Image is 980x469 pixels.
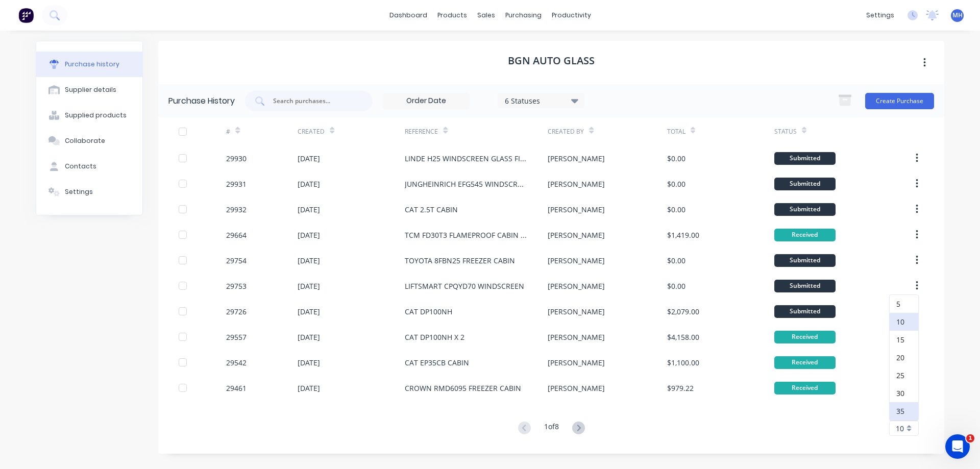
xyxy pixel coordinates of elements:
div: 29664 [226,230,247,240]
div: [PERSON_NAME] [548,332,605,342]
div: [PERSON_NAME] [548,230,605,240]
div: [DATE] [298,255,320,266]
div: # [226,127,230,136]
div: Submitted [774,152,836,165]
div: settings [861,8,899,23]
div: $0.00 [667,281,685,291]
div: LIFTSMART CPQYD70 WINDSCREEN [405,281,524,291]
div: [PERSON_NAME] [548,204,605,215]
div: [DATE] [298,306,320,317]
button: Contacts [36,154,142,179]
div: Collaborate [65,136,105,145]
div: 20 [890,349,918,366]
div: $0.00 [667,204,685,215]
img: Factory [18,8,34,23]
div: CAT DP100NH X 2 [405,332,464,342]
div: $0.00 [667,255,685,266]
div: Settings [65,187,93,196]
div: Purchase history [65,60,119,69]
div: [PERSON_NAME] [548,153,605,164]
div: [PERSON_NAME] [548,281,605,291]
div: 29726 [226,306,247,317]
div: Created By [548,127,584,136]
input: Search purchases... [272,96,357,106]
div: Received [774,382,836,394]
div: $2,079.00 [667,306,699,317]
div: 1 of 8 [544,421,559,436]
div: [PERSON_NAME] [548,179,605,189]
div: Reference [405,127,438,136]
div: 29932 [226,204,247,215]
div: 29930 [226,153,247,164]
div: 29754 [226,255,247,266]
button: Collaborate [36,128,142,154]
div: Submitted [774,178,836,190]
div: [PERSON_NAME] [548,306,605,317]
div: Contacts [65,162,96,171]
button: Supplied products [36,103,142,128]
iframe: Intercom live chat [945,434,970,459]
div: Submitted [774,305,836,318]
div: LINDE H25 WINDSCREEN GLASS FITMENT [405,153,527,164]
button: Supplier details [36,77,142,103]
div: TCM FD30T3 FLAMEPROOF CABIN X 1 [405,230,527,240]
div: 35 [890,402,918,420]
div: Submitted [774,203,836,216]
div: $979.22 [667,383,694,393]
div: [DATE] [298,357,320,368]
div: CAT DP100NH [405,306,452,317]
button: Settings [36,179,142,205]
div: Purchase History [168,95,235,107]
div: productivity [547,8,596,23]
button: Create Purchase [865,93,934,109]
div: [DATE] [298,204,320,215]
div: JUNGHEINRICH EFG545 WINDSCREEN [405,179,527,189]
div: Supplied products [65,111,127,120]
div: [PERSON_NAME] [548,383,605,393]
div: 29931 [226,179,247,189]
div: 29542 [226,357,247,368]
div: 5 [890,295,918,313]
div: Received [774,356,836,369]
div: [DATE] [298,383,320,393]
div: 15 [890,331,918,349]
div: 29461 [226,383,247,393]
h1: BGN AUTO GLASS [508,55,595,67]
div: [PERSON_NAME] [548,255,605,266]
span: 1 [966,434,974,442]
div: Status [774,127,797,136]
div: 29753 [226,281,247,291]
div: [DATE] [298,332,320,342]
div: sales [472,8,500,23]
div: [DATE] [298,179,320,189]
div: Created [298,127,325,136]
div: Total [667,127,685,136]
div: [DATE] [298,281,320,291]
div: Received [774,229,836,241]
div: 10 [890,313,918,331]
div: [PERSON_NAME] [548,357,605,368]
div: 25 [890,366,918,384]
div: $0.00 [667,179,685,189]
div: TOYOTA 8FBN25 FREEZER CABIN [405,255,515,266]
div: Received [774,331,836,343]
div: $1,100.00 [667,357,699,368]
span: 10 [896,423,904,434]
div: $4,158.00 [667,332,699,342]
div: Submitted [774,280,836,292]
div: $0.00 [667,153,685,164]
div: Supplier details [65,85,116,94]
div: purchasing [500,8,547,23]
div: Submitted [774,254,836,267]
div: [DATE] [298,230,320,240]
button: Purchase history [36,52,142,77]
a: dashboard [384,8,432,23]
div: [DATE] [298,153,320,164]
div: $1,419.00 [667,230,699,240]
div: CROWN RMD6095 FREEZER CABIN [405,383,521,393]
div: 29557 [226,332,247,342]
span: MH [952,11,963,20]
div: 30 [890,384,918,402]
div: CAT 2.5T CABIN [405,204,458,215]
div: products [432,8,472,23]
